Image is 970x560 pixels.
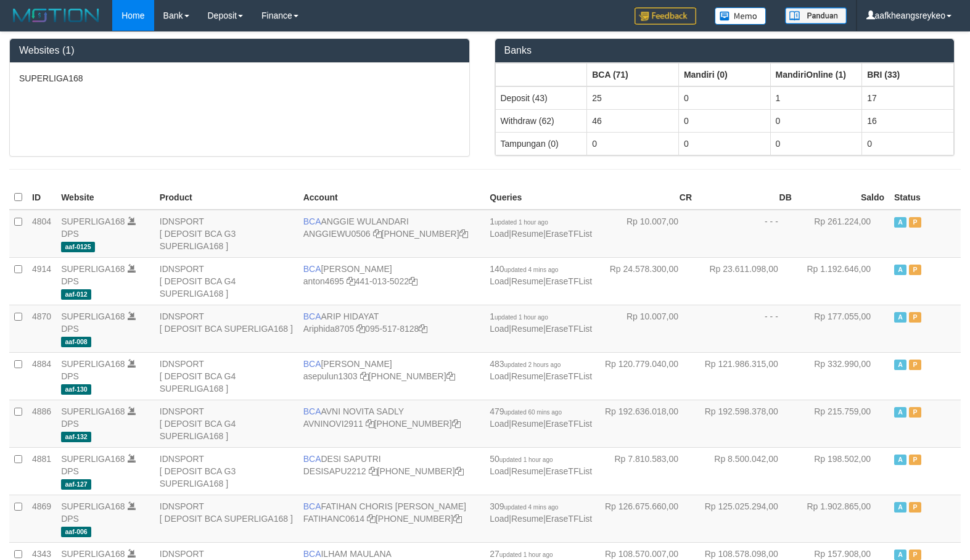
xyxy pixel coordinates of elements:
[360,371,369,381] a: Copy asepulun1303 to clipboard
[894,455,906,465] span: Active
[155,447,298,495] td: IDNSPORT [ DEPOSIT BCA G3 SUPERLIGA168 ]
[490,501,592,524] span: | |
[490,264,558,274] span: 140
[504,504,559,511] span: updated 4 mins ago
[909,502,921,513] span: Paused
[490,216,592,239] span: | |
[19,72,460,84] p: SUPERLIGA168
[490,276,509,286] a: Load
[770,86,862,110] td: 1
[678,109,770,132] td: 0
[797,210,889,258] td: Rp 261.224,00
[303,501,321,511] span: BCA
[894,217,906,228] span: Active
[894,360,906,370] span: Active
[697,257,797,305] td: Rp 23.611.098,00
[61,454,125,464] a: SUPERLIGA168
[499,551,553,558] span: updated 1 hour ago
[446,371,455,381] a: Copy 4062281875 to clipboard
[697,210,797,258] td: - - -
[597,305,697,352] td: Rp 10.007,00
[597,257,697,305] td: Rp 24.578.300,00
[298,495,485,542] td: FATIHAN CHORIS [PERSON_NAME] [PHONE_NUMBER]
[770,63,862,86] th: Group: activate to sort column ascending
[490,311,592,334] span: | |
[356,324,365,334] a: Copy Ariphida8705 to clipboard
[298,186,485,210] th: Account
[511,466,543,476] a: Resume
[862,132,954,155] td: 0
[862,63,954,86] th: Group: activate to sort column ascending
[490,406,592,429] span: | |
[909,265,921,275] span: Paused
[9,6,103,25] img: MOTION_logo.png
[546,419,592,429] a: EraseTFList
[504,45,945,56] h3: Banks
[889,186,961,210] th: Status
[155,257,298,305] td: IDNSPORT [ DEPOSIT BCA G4 SUPERLIGA168 ]
[546,371,592,381] a: EraseTFList
[303,264,321,274] span: BCA
[61,549,125,559] a: SUPERLIGA168
[490,229,509,239] a: Load
[862,109,954,132] td: 16
[61,384,91,395] span: aaf-130
[511,514,543,524] a: Resume
[490,359,561,369] span: 483
[490,264,592,286] span: | |
[303,549,321,559] span: BCA
[495,132,587,155] td: Tampungan (0)
[511,419,543,429] a: Resume
[495,314,548,321] span: updated 1 hour ago
[19,45,460,56] h3: Websites (1)
[546,229,592,239] a: EraseTFList
[797,186,889,210] th: Saldo
[490,324,509,334] a: Load
[490,454,553,464] span: 50
[303,229,371,239] a: ANGGIEWU0506
[511,229,543,239] a: Resume
[504,266,559,273] span: updated 4 mins ago
[61,432,91,442] span: aaf-132
[298,400,485,447] td: AVNI NOVITA SADLY [PHONE_NUMBER]
[155,305,298,352] td: IDNSPORT [ DEPOSIT BCA SUPERLIGA168 ]
[366,419,374,429] a: Copy AVNINOVI2911 to clipboard
[597,447,697,495] td: Rp 7.810.583,00
[504,409,562,416] span: updated 60 mins ago
[61,406,125,416] a: SUPERLIGA168
[546,276,592,286] a: EraseTFList
[155,495,298,542] td: IDNSPORT [ DEPOSIT BCA SUPERLIGA168 ]
[678,132,770,155] td: 0
[303,359,321,369] span: BCA
[511,276,543,286] a: Resume
[27,305,56,352] td: 4870
[587,86,679,110] td: 25
[490,359,592,381] span: | |
[697,186,797,210] th: DB
[27,400,56,447] td: 4886
[490,514,509,524] a: Load
[27,257,56,305] td: 4914
[27,495,56,542] td: 4869
[495,219,548,226] span: updated 1 hour ago
[490,466,509,476] a: Load
[56,495,155,542] td: DPS
[909,407,921,418] span: Paused
[635,7,696,25] img: Feedback.jpg
[587,132,679,155] td: 0
[155,400,298,447] td: IDNSPORT [ DEPOSIT BCA G4 SUPERLIGA168 ]
[155,352,298,400] td: IDNSPORT [ DEPOSIT BCA G4 SUPERLIGA168 ]
[347,276,355,286] a: Copy anton4695 to clipboard
[490,216,548,226] span: 1
[303,324,355,334] a: Ariphida8705
[303,276,344,286] a: anton4695
[490,549,553,559] span: 27
[419,324,427,334] a: Copy 0955178128 to clipboard
[56,447,155,495] td: DPS
[490,311,548,321] span: 1
[499,456,553,463] span: updated 1 hour ago
[61,264,125,274] a: SUPERLIGA168
[298,447,485,495] td: DESI SAPUTRI [PHONE_NUMBER]
[61,527,91,537] span: aaf-006
[56,305,155,352] td: DPS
